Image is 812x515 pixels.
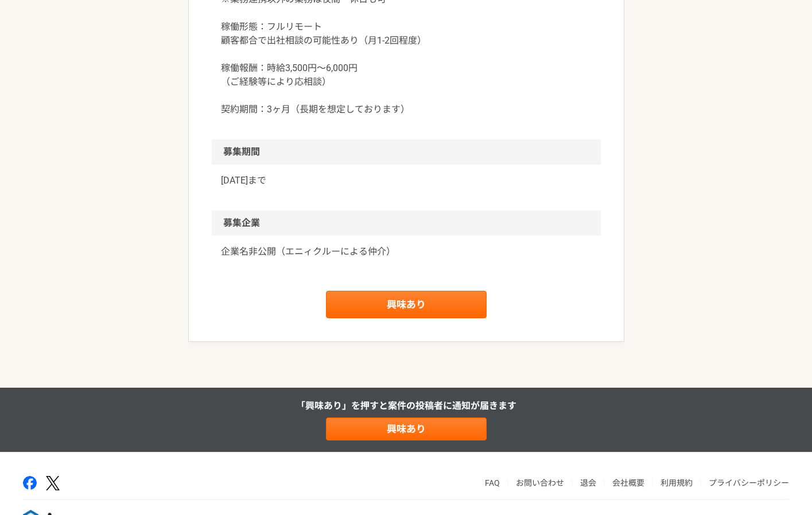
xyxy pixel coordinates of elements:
[212,139,601,165] h2: 募集期間
[221,245,592,259] a: 企業名非公開（エニィクルーによる仲介）
[326,418,487,440] a: 興味あり
[485,478,500,487] a: FAQ
[661,478,693,487] a: 利用規約
[46,476,60,490] img: x-391a3a86.png
[580,478,596,487] a: 退会
[326,291,487,318] a: 興味あり
[709,478,789,487] a: プライバシーポリシー
[221,174,592,188] p: [DATE]まで
[23,476,37,490] img: facebook-2adfd474.png
[516,478,564,487] a: お問い合わせ
[212,210,601,236] h2: 募集企業
[612,478,644,487] a: 会社概要
[296,399,516,413] p: 「興味あり」を押すと 案件の投稿者に通知が届きます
